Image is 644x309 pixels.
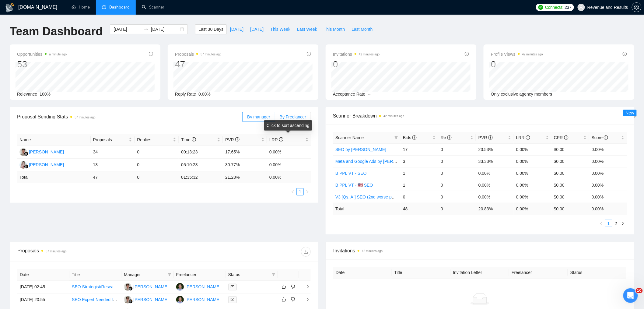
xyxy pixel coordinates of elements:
th: Invitation Letter [451,267,509,279]
span: Last 30 Days [198,26,223,33]
th: Status [568,267,627,279]
button: This Week [267,24,294,34]
img: RG [124,296,131,304]
th: Date [333,267,392,279]
a: SEO by [PERSON_NAME] [335,147,386,152]
div: Proposals [17,247,164,257]
li: Next Page [620,220,627,227]
button: like [280,296,288,303]
span: Last Week [297,26,317,33]
span: filter [271,270,277,279]
span: mail [231,285,234,289]
span: filter [394,136,398,139]
a: RG[PERSON_NAME] [124,297,168,302]
td: 0.00% [514,191,551,203]
div: [PERSON_NAME] [186,283,221,290]
span: to [144,27,149,32]
span: info-circle [623,52,627,56]
button: [DATE] [227,24,247,34]
time: 42 minutes ago [383,114,404,118]
td: 05:10:23 [179,159,223,171]
th: Title [69,269,121,281]
time: a minute ago [49,53,67,56]
button: Last Week [294,24,320,34]
time: 42 minutes ago [522,53,543,56]
td: $0.00 [551,143,589,155]
div: [PERSON_NAME] [186,296,221,303]
span: filter [393,133,399,142]
input: Start date [114,26,141,33]
td: 00:13:23 [179,146,223,159]
td: Total [333,203,401,215]
button: download [301,247,311,257]
img: JK [176,283,184,291]
td: 48 [401,203,438,215]
span: info-circle [192,137,196,142]
span: right [621,222,625,225]
img: JK [176,296,184,304]
span: Dashboard [109,5,130,10]
a: V3 [Qs, AI] SEO (2nd worse performing May) [335,195,420,199]
td: 0 [438,179,476,191]
div: 0 [333,58,380,70]
th: Freelancer [174,269,226,281]
time: 42 minutes ago [359,53,380,56]
span: Last Month [352,26,373,33]
span: dashboard [102,5,106,9]
a: Meta and Google Ads by [PERSON_NAME] [335,159,418,164]
th: Proposals [91,134,135,146]
img: gigradar-bm.png [128,299,133,304]
span: Scanner Breakdown [333,112,627,120]
td: $0.00 [551,155,589,167]
span: info-circle [465,52,469,56]
img: RG [124,283,131,291]
span: Invitations [333,247,627,255]
span: right [301,285,310,289]
td: 0 [438,203,476,215]
span: PVR [478,135,493,140]
th: Date [17,269,69,281]
span: right [306,190,309,194]
td: 0 [438,191,476,203]
time: 37 minutes ago [201,53,221,56]
h1: Team Dashboard [10,24,103,39]
td: 33.33% [476,155,514,167]
span: Reply Rate [175,92,196,97]
div: 47 [175,58,222,70]
td: 1 [401,167,438,179]
div: [PERSON_NAME] [29,149,64,155]
td: 0.00 % [589,203,627,215]
span: Replies [137,136,172,143]
span: Score [592,135,608,140]
span: left [291,190,295,194]
td: 0 [401,191,438,203]
a: SEO Strategist/Researcher [72,284,123,289]
a: JK[PERSON_NAME] [176,297,221,302]
img: AY [19,161,27,169]
a: B PPL VT - SEO [335,171,367,176]
span: info-circle [604,135,608,140]
iframe: Intercom live chat [623,288,638,303]
span: info-circle [526,135,530,140]
span: By Freelancer [280,114,306,119]
span: mail [231,298,234,301]
button: dislike [289,296,297,303]
img: RG [19,148,27,156]
button: left [598,220,605,227]
div: [PERSON_NAME] [133,283,168,290]
span: filter [168,273,171,276]
td: 0.00% [589,143,627,155]
td: 0.00% [267,159,311,171]
td: 17 [401,143,438,155]
span: info-circle [235,137,240,142]
td: 47 [91,171,135,183]
button: right [304,188,311,195]
button: like [280,283,288,290]
td: 0.00% [589,155,627,167]
a: SEO Expert Needed for Website Optimization [72,297,158,302]
input: End date [151,26,179,33]
td: $0.00 [551,179,589,191]
span: info-circle [307,52,311,56]
a: 1 [605,220,612,227]
td: 21.28 % [223,171,267,183]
